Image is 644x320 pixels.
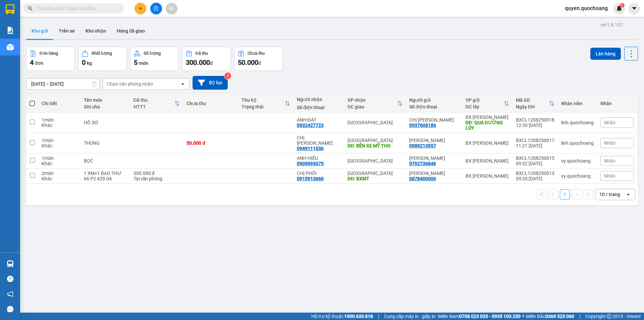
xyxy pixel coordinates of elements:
[466,120,509,131] div: DĐ: QUA ĐƯỜNG LŨY
[561,120,594,125] div: linh.quochoang
[297,135,341,146] div: CHỊ NHUNG
[409,161,436,166] div: 0792736846
[347,158,402,164] div: [GEOGRAPHIC_DATA]
[84,97,127,103] div: Tên món
[42,176,77,181] div: Khác
[53,23,80,39] button: Trên xe
[347,138,402,143] div: [GEOGRAPHIC_DATA]
[409,138,459,143] div: NGUYỄN VĂN TÂM
[42,101,77,106] div: Chi tiết
[604,158,615,164] span: Nhãn
[196,51,208,56] div: Đã thu
[130,47,179,71] button: Số lượng5món
[7,291,13,297] span: notification
[92,51,112,56] div: Khối lượng
[604,140,615,146] span: Nhãn
[42,138,77,143] div: 1 món
[590,48,621,60] button: Lên hàng
[139,60,148,66] span: món
[224,73,231,79] sup: 2
[7,276,13,282] span: question-circle
[628,3,640,14] button: caret-down
[600,21,623,29] div: ver 1.8.137
[84,140,127,146] div: THÙNG
[621,3,623,8] span: 1
[462,95,513,112] th: Toggle SortBy
[466,104,504,109] div: ĐC lấy
[631,5,637,11] span: caret-down
[466,115,509,120] div: BX [PERSON_NAME]
[26,79,100,89] input: Select a date range.
[347,143,402,148] div: DĐ: BẾN XE MỸ THO
[133,176,180,181] div: Tại văn phòng
[80,23,111,39] button: Kho nhận
[516,155,554,161] div: BXCL1208250015
[526,313,574,320] span: Miền Bắc
[620,3,625,8] sup: 1
[516,123,554,128] div: 12:30 [DATE]
[182,47,231,71] button: Đã thu300.000đ
[133,97,175,103] div: Đã thu
[84,158,127,164] div: BỌC
[561,140,594,146] div: linh.quochoang
[35,60,43,66] span: đơn
[297,123,324,128] div: 0932427723
[516,171,554,176] div: BXCL1208250013
[42,171,77,176] div: 2 món
[607,314,611,319] span: copyright
[28,6,33,11] span: search
[150,3,162,14] button: file-add
[7,306,13,312] span: message
[248,51,265,56] div: Chưa thu
[347,176,402,181] div: DĐ: BXMT
[7,27,14,34] img: solution-icon
[186,140,235,146] div: 50.000 đ
[516,104,549,109] div: Ngày ĐH
[347,97,397,103] div: VP nhận
[466,140,509,146] div: BX [PERSON_NAME]
[154,6,158,11] span: file-add
[344,314,373,319] strong: 1900 633 818
[297,161,324,166] div: 0909093075
[84,171,127,176] div: 1 XM+1 BAO THƯ
[111,23,150,39] button: Hàng đã giao
[516,117,554,123] div: BXCL1208250018
[604,173,615,179] span: Nhãn
[311,313,373,320] span: Hỗ trợ kỹ thuật:
[561,158,594,164] div: vy.quochoang
[297,146,324,151] div: 0949111036
[516,176,554,181] div: 09:35 [DATE]
[409,155,459,161] div: ANH SƠN
[7,260,14,267] img: warehouse-icon
[84,176,127,181] div: 66 P2 429.04
[626,192,631,197] svg: open
[241,97,284,103] div: Thu hộ
[561,101,594,106] div: Nhân viên
[409,123,436,128] div: 0937608186
[297,155,341,161] div: ANH HIẾU
[409,117,459,123] div: CHỊ QUYÊN
[42,123,77,128] div: Khác
[42,117,77,123] div: 1 món
[297,117,341,123] div: ANH ĐẠT
[604,120,615,125] span: Nhãn
[347,104,397,109] div: ĐC giao
[522,315,524,318] span: ⚪️
[516,143,554,148] div: 11:21 [DATE]
[516,97,549,103] div: Mã GD
[438,313,521,320] span: Miền Nam
[134,58,138,66] span: 5
[384,313,436,320] span: Cung cấp máy in - giấy in:
[344,95,406,112] th: Toggle SortBy
[238,58,258,66] span: 50.000
[616,5,622,11] img: icon-new-feature
[166,3,177,14] button: aim
[513,95,558,112] th: Toggle SortBy
[138,6,143,11] span: plus
[78,47,127,71] button: Khối lượng0kg
[600,101,634,106] div: Nhãn
[84,104,127,109] div: Ghi chú
[186,58,210,66] span: 300.000
[297,176,324,181] div: 0915913660
[347,171,402,176] div: [GEOGRAPHIC_DATA]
